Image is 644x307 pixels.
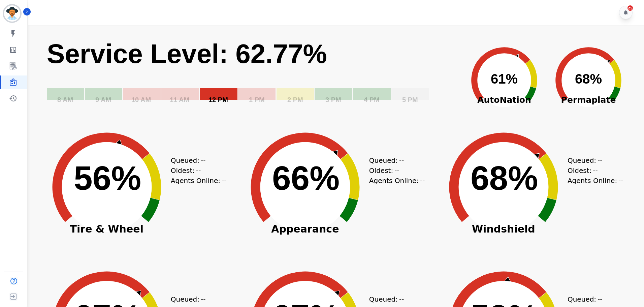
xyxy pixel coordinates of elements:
[74,159,141,197] text: 56%
[196,165,201,176] span: --
[238,226,373,233] span: Appearance
[436,226,571,233] span: Windshield
[201,155,205,165] span: --
[575,71,602,86] text: 68%
[171,294,221,304] div: Queued:
[369,155,420,165] div: Queued:
[287,96,303,103] text: 2 PM
[222,176,226,186] span: --
[593,165,598,176] span: --
[249,96,265,103] text: 1 PM
[57,96,73,103] text: 8 AM
[47,39,327,69] text: Service Level: 62.77%
[546,94,631,106] span: Permaplate
[325,96,341,103] text: 3 PM
[598,294,602,304] span: --
[568,176,625,186] div: Agents Online:
[46,37,461,113] svg: Service Level: 0%
[170,96,189,103] text: 11 AM
[171,176,228,186] div: Agents Online:
[568,155,618,165] div: Queued:
[369,294,420,304] div: Queued:
[369,165,420,176] div: Oldest:
[39,226,174,233] span: Tire & Wheel
[462,94,546,106] span: AutoNation
[364,96,380,103] text: 4 PM
[131,96,151,103] text: 10 AM
[272,159,340,197] text: 66%
[627,5,633,11] div: 25
[471,159,538,197] text: 68%
[598,155,602,165] span: --
[568,165,618,176] div: Oldest:
[618,176,623,186] span: --
[568,294,618,304] div: Queued:
[4,5,20,22] img: Bordered avatar
[201,294,205,304] span: --
[491,71,518,86] text: 61%
[399,294,404,304] span: --
[420,176,425,186] span: --
[394,165,399,176] span: --
[399,155,404,165] span: --
[171,155,221,165] div: Queued:
[369,176,426,186] div: Agents Online:
[95,96,111,103] text: 9 AM
[208,96,228,103] text: 12 PM
[402,96,418,103] text: 5 PM
[171,165,221,176] div: Oldest:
